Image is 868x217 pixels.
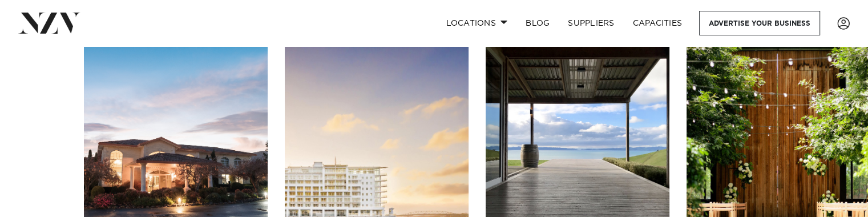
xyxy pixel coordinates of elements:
a: Capacities [624,11,692,35]
a: BLOG [516,11,559,35]
a: Locations [437,11,516,35]
a: Advertise your business [699,11,820,35]
a: SUPPLIERS [559,11,623,35]
img: nzv-logo.png [18,13,80,33]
